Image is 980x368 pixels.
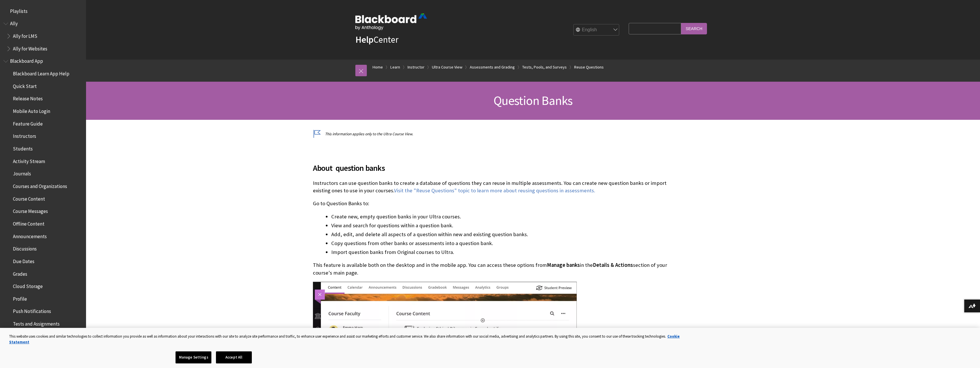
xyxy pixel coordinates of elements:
nav: Book outline for Anthology Ally Help [3,19,83,54]
span: Tests and Assignments [13,319,60,327]
button: Accept All [216,351,252,363]
span: Journals [13,169,31,177]
span: Discussions [13,244,37,252]
span: About question banks [313,162,669,174]
span: Quick Start [13,81,37,89]
span: Course Content [13,194,45,202]
span: Instructors [13,132,36,139]
span: Playlists [10,6,28,14]
input: Search [681,23,707,34]
span: Blackboard Learn App Help [13,69,69,77]
span: Ally [10,19,18,27]
span: Course Messages [13,207,48,214]
span: Profile [13,294,27,302]
select: Site Language Selector [574,24,619,36]
span: Due Dates [13,257,34,264]
span: Release Notes [13,94,43,102]
a: Instructor [408,64,424,71]
nav: Book outline for Blackboard App Help [3,56,83,366]
a: Assessments and Grading [470,64,515,71]
li: Copy questions from other banks or assessments into a question bank. [331,239,669,247]
div: This website uses cookies and similar technologies to collect information you provide as well as ... [9,334,686,345]
a: Tests, Pools, and Surveys [522,64,567,71]
span: Push Notifications [13,307,51,314]
span: Courses and Organizations [13,181,67,189]
span: Announcements [13,232,47,239]
a: Reuse Questions [574,64,604,71]
span: Cloud Storage [13,281,43,289]
span: Ally for Websites [13,44,47,52]
a: Visit the "Reuse Questions" topic to learn more about reusing questions in assessments. [394,187,595,194]
li: Create new, empty question banks in your Ultra courses. [331,213,669,221]
a: Ultra Course View [432,64,462,71]
a: Home [373,64,383,71]
img: Blackboard by Anthology [355,13,427,30]
span: Question Banks [494,93,573,108]
nav: Book outline for Playlists [3,6,83,16]
strong: Help [355,34,373,45]
p: This information applies only to the Ultra Course View. [313,131,669,137]
a: HelpCenter [355,34,398,45]
li: Add, edit, and delete all aspects of a question within new and existing question banks. [331,230,669,238]
p: Instructors can use question banks to create a database of questions they can reuse in multiple a... [313,179,669,194]
p: Go to Question Banks to: [313,200,669,207]
span: Feature Guide [13,119,43,127]
span: Manage banks [547,262,580,268]
span: Mobile Auto Login [13,106,50,114]
span: Offline Content [13,219,44,227]
span: Students [13,144,33,152]
button: Manage Settings [176,351,211,363]
span: Grades [13,269,27,277]
li: Import question banks from Original courses to Ultra. [331,248,669,256]
span: Ally for LMS [13,31,37,39]
a: More information about your privacy, opens in a new tab [9,334,680,344]
li: View and search for questions within a question bank. [331,222,669,230]
span: Activity Stream [13,156,45,164]
a: Learn [390,64,400,71]
span: Blackboard App [10,56,43,64]
p: This feature is available both on the desktop and in the mobile app. You can access these options... [313,261,669,276]
span: Details & Actions [593,262,633,268]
